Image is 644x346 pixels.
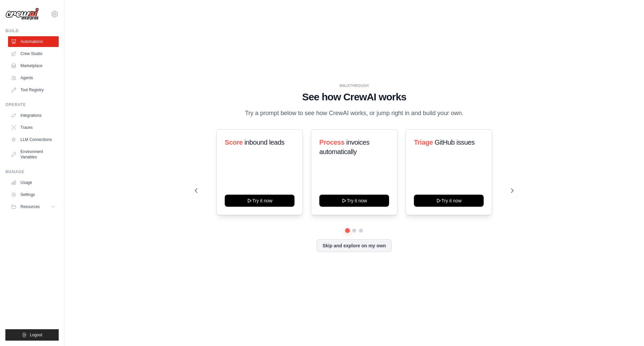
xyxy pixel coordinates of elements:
span: inbound leads [245,139,284,146]
p: Try a prompt below to see how CrewAI works, or jump right in and build your own. [241,108,467,118]
a: Automations [8,36,59,47]
span: invoices automatically [319,139,369,155]
span: Logout [30,332,42,338]
a: Integrations [8,110,59,121]
button: Try it now [225,195,294,207]
a: Crew Studio [8,48,59,59]
a: Environment Variables [8,146,59,162]
div: Build [5,28,59,34]
a: Usage [8,177,59,188]
button: Try it now [319,195,389,207]
div: WALKTHROUGH [195,83,514,88]
button: Resources [8,201,59,212]
span: Resources [20,204,40,209]
button: Try it now [414,195,484,207]
span: GitHub issues [435,139,475,146]
button: Logout [5,329,59,341]
a: Agents [8,72,59,83]
button: Skip and explore on my own [317,239,391,252]
span: Score [225,139,243,146]
div: Operate [5,102,59,107]
a: Marketplace [8,60,59,71]
div: Manage [5,169,59,175]
a: Settings [8,189,59,200]
span: Triage [414,139,433,146]
a: Tool Registry [8,85,59,95]
span: Process [319,139,344,146]
a: Traces [8,122,59,133]
h1: See how CrewAI works [195,91,514,103]
a: LLM Connections [8,134,59,145]
img: Logo [5,8,39,20]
